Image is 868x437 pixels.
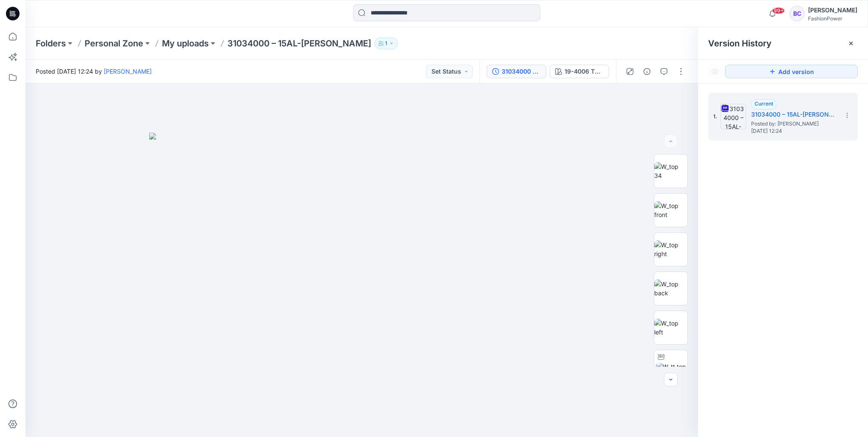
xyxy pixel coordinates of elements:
[725,65,858,78] button: Add version
[708,65,722,78] button: Show Hidden Versions
[36,67,152,76] span: Posted [DATE] 12:24 by
[848,40,854,47] button: Close
[751,109,836,120] h5: 31034000 – 15AL-Molly
[720,104,746,129] img: 31034000 – 15AL-Molly
[36,37,66,49] a: Folders
[550,65,609,78] button: 19-4006 TPG Caviar
[654,162,687,180] img: W_top 34
[640,65,654,78] button: Details
[772,7,785,14] span: 99+
[487,65,546,78] button: 31034000 – 15AL-[PERSON_NAME]
[656,362,686,371] img: W_tt top
[808,15,857,22] div: FashionPower
[708,38,772,49] span: Version History
[654,240,687,258] img: W_top right
[789,6,805,21] div: BC
[227,37,371,49] p: 31034000 – 15AL-[PERSON_NAME]
[104,68,152,75] a: [PERSON_NAME]
[374,37,398,49] button: 1
[385,39,387,48] p: 1
[751,120,836,128] span: Posted by: Bibi Castelijns
[85,37,143,49] a: Personal Zone
[751,128,836,134] span: [DATE] 12:24
[654,201,687,219] img: W_top front
[808,5,857,15] div: [PERSON_NAME]
[755,100,773,107] span: Current
[713,113,717,120] span: 1.
[502,67,541,76] div: 31034000 – 15AL-Molly
[162,37,209,49] a: My uploads
[654,280,687,297] img: W_top back
[654,319,687,337] img: W_top left
[564,67,604,76] div: 19-4006 TPG Caviar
